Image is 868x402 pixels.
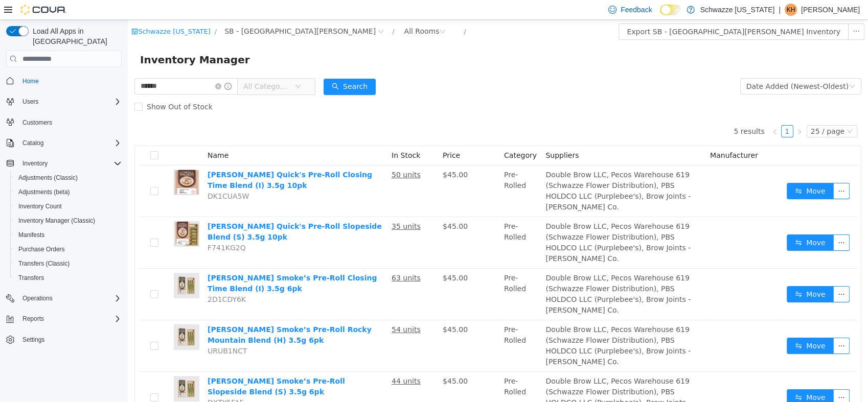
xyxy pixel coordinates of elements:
[18,231,44,239] span: Manifests
[619,59,721,74] div: Date Added (Newest-Oldest)
[18,137,48,149] button: Catalog
[18,202,62,210] span: Inventory Count
[606,105,636,117] li: 5 results
[6,69,122,373] nav: Complex example
[2,156,126,171] button: Inventory
[14,215,122,227] span: Inventory Manager (Classic)
[4,8,10,15] i: icon: shop
[14,200,66,212] a: Inventory Count
[14,257,122,270] span: Transfers (Classic)
[10,271,126,285] button: Transfers
[80,327,120,335] span: URUB1NCT
[80,151,244,170] a: [PERSON_NAME] Quick's Pre-Roll Closing Time Blend (I) 3.5g 10pk
[18,313,122,325] span: Reports
[80,131,101,139] span: Name
[264,305,293,314] u: 54 units
[2,73,126,88] button: Home
[418,151,563,191] span: Double Brow LLC, Pecos Warehouse 619 (Schwazze Flower Distribution), PBS HOLDCO LLC (Purplebee's)...
[14,229,122,241] span: Manifests
[418,254,563,294] span: Double Brow LLC, Pecos Warehouse 619 (Schwazze Flower Distribution), PBS HOLDCO LLC (Purplebee's)...
[18,217,95,225] span: Inventory Manager (Classic)
[22,119,52,127] span: Customers
[372,249,414,300] td: Pre-Rolled
[660,15,660,16] span: Dark Mode
[46,201,72,227] img: Lowell Quick's Pre-Roll Slopeside Blend (S) 3.5g 10pk hero shot
[705,318,722,334] button: icon: ellipsis
[167,63,173,70] i: icon: down
[80,202,254,221] a: [PERSON_NAME] Quick's Pre-Roll Slopeside Blend (S) 3.5g 10pk
[80,357,217,376] a: [PERSON_NAME] Smoke’s Pre-Roll Slopeside Blend (S) 3.5g 6pk
[659,266,706,282] button: icon: swapMove
[18,292,122,304] span: Operations
[2,291,126,305] button: Operations
[659,215,706,231] button: icon: swapMove
[315,131,332,139] span: Price
[22,315,44,323] span: Reports
[22,139,43,147] span: Catalog
[18,96,42,108] button: Users
[18,188,70,196] span: Adjustments (beta)
[669,109,675,115] i: icon: right
[14,215,99,227] a: Inventory Manager (Classic)
[787,4,795,16] span: KH
[654,106,665,117] a: 1
[22,336,44,344] span: Settings
[18,245,65,253] span: Purchase Orders
[2,312,126,326] button: Reports
[720,4,737,20] button: icon: ellipsis
[264,254,293,262] u: 63 units
[14,172,122,184] span: Adjustments (Classic)
[80,379,116,387] span: DXTY5FAF
[659,369,706,386] button: icon: swapMove
[2,115,126,130] button: Customers
[18,137,122,149] span: Catalog
[653,105,666,117] li: 1
[196,59,248,75] button: icon: searchSearch
[14,186,74,198] a: Adjustments (beta)
[10,228,126,242] button: Manifests
[18,157,52,170] button: Inventory
[18,334,49,346] a: Settings
[14,272,48,284] a: Transfers
[14,172,82,184] a: Adjustments (Classic)
[376,131,409,139] span: Category
[641,105,653,117] li: Previous Page
[97,6,248,17] span: SB - Fort Collins
[2,94,126,109] button: Users
[644,109,650,115] i: icon: left
[10,171,126,185] button: Adjustments (Classic)
[18,174,78,182] span: Adjustments (Classic)
[418,131,451,139] span: Suppliers
[18,313,48,325] button: Reports
[705,369,722,386] button: icon: ellipsis
[97,63,104,70] i: icon: info-circle
[2,136,126,150] button: Catalog
[22,98,38,106] span: Users
[372,300,414,352] td: Pre-Rolled
[719,108,725,115] i: icon: down
[18,274,44,282] span: Transfers
[264,202,293,210] u: 35 units
[721,63,727,70] i: icon: down
[683,106,717,117] div: 25 / page
[336,8,338,15] span: /
[15,83,89,91] span: Show Out of Stock
[264,151,293,159] u: 50 units
[14,229,49,241] a: Manifests
[315,254,340,262] span: $45.00
[418,357,563,397] span: Double Brow LLC, Pecos Warehouse 619 (Schwazze Flower Distribution), PBS HOLDCO LLC (Purplebee's)...
[14,243,69,255] a: Purchase Orders
[315,305,340,314] span: $45.00
[264,357,293,365] u: 44 units
[315,202,340,210] span: $45.00
[264,8,266,15] span: /
[18,292,57,304] button: Operations
[372,146,414,197] td: Pre-Rolled
[659,163,706,179] button: icon: swapMove
[22,159,48,168] span: Inventory
[46,304,72,330] img: Lowell Smoke’s Pre-Roll Rocky Mountain Blend (H) 3.5g 6pk hero shot
[659,318,706,334] button: icon: swapMove
[785,4,797,16] div: Krystal Hernandez
[14,272,122,284] span: Transfers
[22,77,39,85] span: Home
